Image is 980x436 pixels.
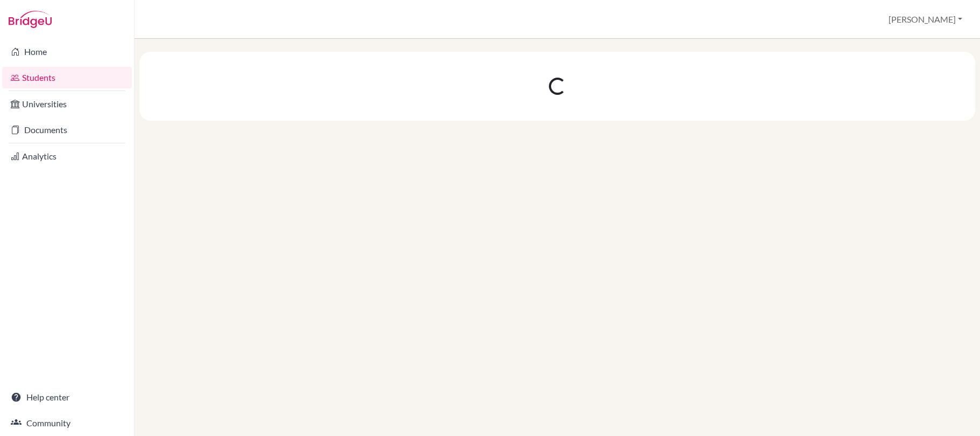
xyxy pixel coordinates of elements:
[2,41,132,63] a: Home
[9,11,52,28] img: Bridge-U
[2,386,132,408] a: Help center
[2,412,132,434] a: Community
[2,146,132,167] a: Analytics
[2,119,132,141] a: Documents
[2,67,132,88] a: Students
[2,93,132,115] a: Universities
[884,9,967,30] button: [PERSON_NAME]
